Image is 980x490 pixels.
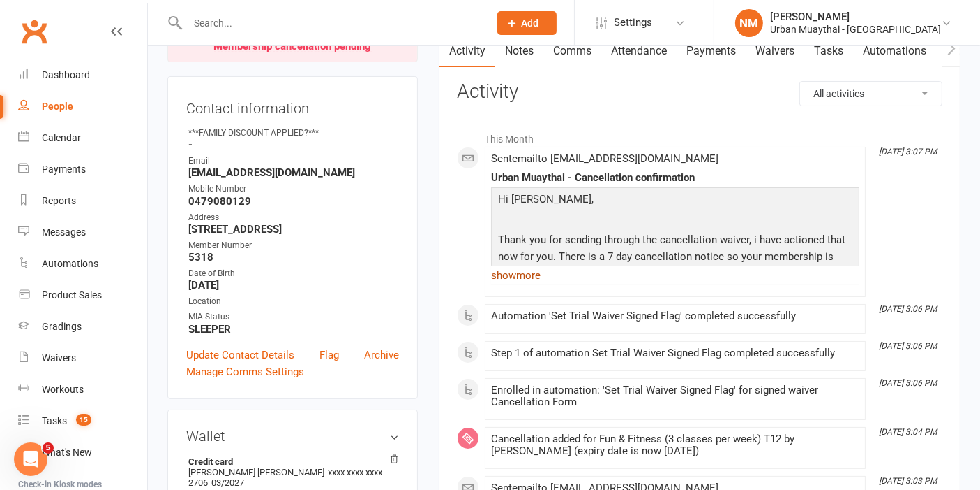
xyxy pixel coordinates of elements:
a: Product Sales [18,280,147,311]
a: Notes [495,35,543,67]
strong: - [188,138,399,151]
a: Workouts [18,374,147,405]
div: ***FAMILY DISCOUNT APPLIED?*** [188,127,399,140]
span: Sent email to [EMAIL_ADDRESS][DOMAIN_NAME] [491,152,718,165]
a: Tasks [804,35,853,67]
strong: 5318 [188,251,399,264]
a: Comms [543,35,601,67]
div: What's New [42,447,92,458]
a: Calendar [18,122,147,154]
div: Dashboard [42,69,90,80]
li: This Month [457,124,942,147]
div: [PERSON_NAME] [770,10,941,23]
div: Urban Muaythai - Cancellation confirmation [491,172,859,184]
div: Messages [42,226,86,238]
div: NM [735,9,763,37]
span: Settings [614,7,652,38]
div: Automation 'Set Trial Waiver Signed Flag' completed successfully [491,310,859,322]
span: 5 [43,442,54,454]
div: Location [188,295,399,308]
div: Gradings [42,321,82,332]
span: 03/2027 [211,477,244,488]
div: Mobile Number [188,182,399,196]
div: Date of Birth [188,267,399,280]
strong: Credit card [188,456,392,467]
span: 15 [76,414,91,426]
p: Thank you for sending through the cancellation waiver, i have actioned that now for you. There is... [495,231,856,302]
div: Cancellation added for Fun & Fitness (3 classes per week) T12 by [PERSON_NAME] (expiry date is no... [491,433,859,457]
div: Automations [42,258,98,269]
a: Automations [853,35,936,67]
div: Member Number [188,239,399,252]
div: Email [188,154,399,168]
a: Dashboard [18,59,147,91]
span: xxxx xxxx xxxx 2706 [188,467,382,488]
strong: [EMAIL_ADDRESS][DOMAIN_NAME] [188,166,399,179]
div: MIA Status [188,310,399,324]
i: [DATE] 3:06 PM [879,304,937,314]
div: Membership cancellation pending [214,41,372,52]
h3: Activity [457,81,942,103]
div: Step 1 of automation Set Trial Waiver Signed Flag completed successfully [491,347,859,359]
strong: [STREET_ADDRESS] [188,223,399,236]
a: Update Contact Details [186,347,294,363]
div: Calendar [42,132,81,143]
i: [DATE] 3:06 PM [879,378,937,388]
h3: Wallet [186,428,399,444]
a: Manage Comms Settings [186,363,304,380]
span: Add [522,17,539,29]
div: Tasks [42,415,67,426]
a: People [18,91,147,122]
strong: SLEEPER [188,323,399,336]
div: Waivers [42,352,76,363]
a: Flag [319,347,339,363]
div: Urban Muaythai - [GEOGRAPHIC_DATA] [770,23,941,36]
a: Payments [18,154,147,185]
a: Archive [364,347,399,363]
div: Payments [42,164,86,175]
a: What's New [18,437,147,468]
a: Waivers [18,343,147,374]
i: [DATE] 3:03 PM [879,476,937,486]
div: Workouts [42,384,84,395]
iframe: Intercom live chat [14,442,47,476]
a: Automations [18,248,147,280]
div: Reports [42,195,76,206]
strong: 0479080129 [188,195,399,208]
a: Reports [18,185,147,217]
div: Product Sales [42,289,102,301]
a: Activity [439,35,495,67]
a: Gradings [18,311,147,343]
a: show more [491,266,859,285]
button: Add [497,11,557,35]
div: People [42,101,73,112]
a: Attendance [601,35,677,67]
i: [DATE] 3:07 PM [879,147,937,157]
a: Clubworx [17,14,52,49]
a: Tasks 15 [18,405,147,437]
i: [DATE] 3:04 PM [879,427,937,437]
p: Hi [PERSON_NAME], [495,191,856,211]
i: [DATE] 3:06 PM [879,341,937,351]
a: Waivers [746,35,804,67]
h3: Contact information [186,95,399,116]
input: Search... [183,13,479,33]
div: Address [188,211,399,224]
a: Payments [677,35,746,67]
div: Enrolled in automation: 'Set Trial Waiver Signed Flag' for signed waiver Cancellation Form [491,384,859,408]
a: Messages [18,217,147,248]
strong: [DATE] [188,279,399,291]
li: [PERSON_NAME] [PERSON_NAME] [186,454,399,490]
